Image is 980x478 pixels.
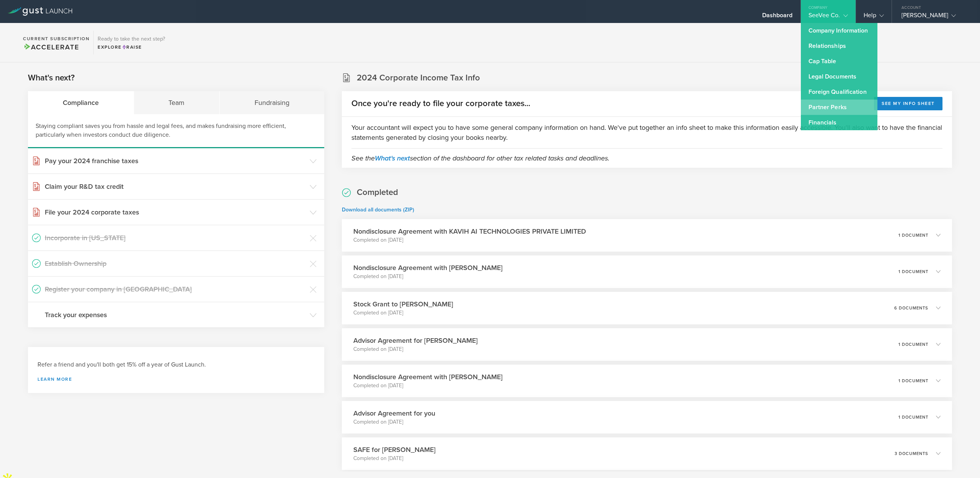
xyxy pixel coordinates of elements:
[898,270,928,274] p: 1 document
[23,36,90,41] h2: Current Subscription
[220,91,324,114] div: Fundraising
[28,91,134,114] div: Compliance
[898,233,928,237] p: 1 document
[353,236,586,244] p: Completed on [DATE]
[353,299,453,309] h3: Stock Grant to [PERSON_NAME]
[351,98,530,109] h2: Once you're ready to file your corporate taxes...
[134,91,220,114] div: Team
[762,11,793,23] div: Dashboard
[942,441,980,478] iframe: Chat Widget
[28,72,75,83] h2: What's next?
[45,233,306,243] h3: Incorporate in [US_STATE]
[375,154,410,162] a: What's next
[351,123,942,142] p: Your accountant will expect you to have some general company information on hand. We've put toget...
[898,379,928,383] p: 1 document
[357,72,480,83] h2: 2024 Corporate Income Tax Info
[38,377,315,381] a: Learn more
[45,207,306,217] h3: File your 2024 corporate taxes
[353,408,435,418] h3: Advisor Agreement for you
[353,455,436,462] p: Completed on [DATE]
[353,382,503,390] p: Completed on [DATE]
[93,31,169,54] div: Ready to take the next step?ExploreRaise
[23,43,79,51] span: Accelerate
[45,156,306,166] h3: Pay your 2024 franchise taxes
[898,415,928,419] p: 1 document
[808,11,848,23] div: SeeVee Co.
[28,114,324,148] div: Staying compliant saves you from hassle and legal fees, and makes fundraising more efficient, par...
[864,11,884,23] div: Help
[894,306,928,310] p: 6 documents
[342,206,414,213] a: Download all documents (ZIP)
[353,336,478,345] h3: Advisor Agreement for [PERSON_NAME]
[353,226,586,236] h3: Nondisclosure Agreement with KAVIH AI TECHNOLOGIES PRIVATE LIMITED
[898,342,928,347] p: 1 document
[45,284,306,294] h3: Register your company in [GEOGRAPHIC_DATA]
[902,11,967,23] div: [PERSON_NAME]
[38,360,315,369] h3: Refer a friend and you'll both get 15% off a year of Gust Launch.
[351,154,609,162] em: See the section of the dashboard for other tax related tasks and deadlines.
[45,259,306,268] h3: Establish Ownership
[353,345,478,353] p: Completed on [DATE]
[45,310,306,320] h3: Track your expenses
[353,309,453,317] p: Completed on [DATE]
[353,273,503,280] p: Completed on [DATE]
[353,418,435,426] p: Completed on [DATE]
[45,182,306,192] h3: Claim your R&D tax credit
[353,445,436,455] h3: SAFE for [PERSON_NAME]
[895,452,928,456] p: 3 documents
[353,372,503,382] h3: Nondisclosure Agreement with [PERSON_NAME]
[357,187,398,198] h2: Completed
[122,44,142,50] span: Raise
[98,44,165,51] div: Explore
[874,97,942,110] button: See my info sheet
[98,36,165,42] h3: Ready to take the next step?
[353,263,503,273] h3: Nondisclosure Agreement with [PERSON_NAME]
